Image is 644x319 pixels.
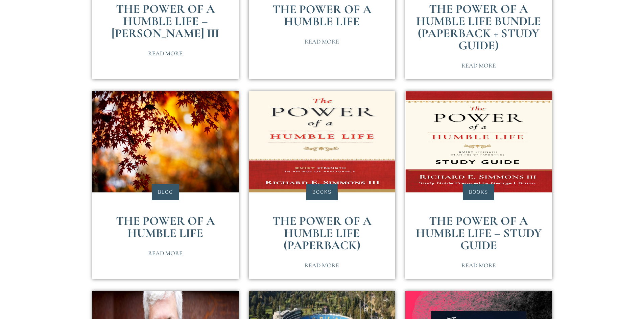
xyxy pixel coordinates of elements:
a: The Power of A Humble Life (Paperback) [272,214,372,252]
a: The Power of a Humble Life – [PERSON_NAME] III [112,2,219,41]
a: The Power of A Humble Life – Study Guide [416,214,542,252]
a: The Power of A Humble Life Bundle (Paperback + Study Guide) [416,2,541,53]
span: Read More [305,262,339,268]
span: Read More [461,62,496,69]
a: Read More [296,258,347,272]
a: Read More [453,258,504,272]
span: Read More [305,38,339,45]
a: Read More [453,58,504,73]
a: The Power of a Humble Life [116,214,215,240]
a: Read More [140,46,191,60]
span: Read More [148,250,183,256]
a: Read More [296,34,347,49]
span: Read More [461,262,496,268]
a: The Power of a Humble Life [272,2,372,29]
span: Read More [148,50,183,56]
a: Read More [140,246,191,260]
